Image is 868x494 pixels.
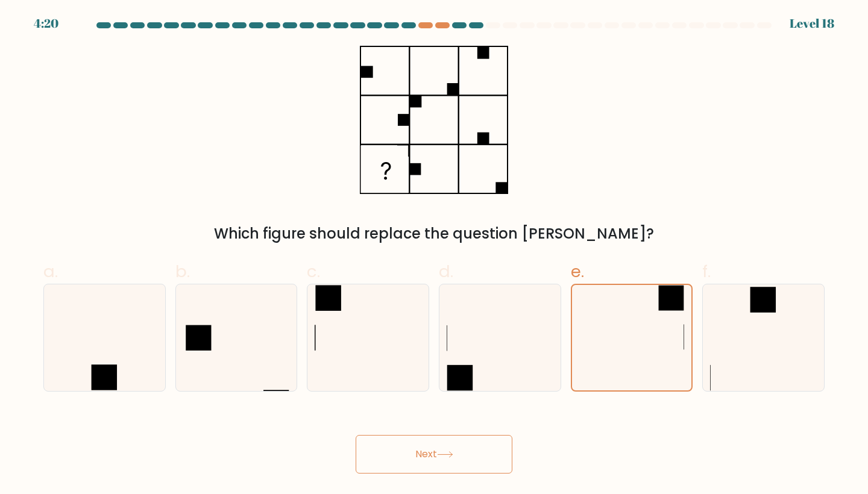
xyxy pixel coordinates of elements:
[307,260,320,283] span: c.
[571,260,584,283] span: e.
[702,260,711,283] span: f.
[356,435,512,474] button: Next
[790,14,834,33] div: Level 18
[43,260,58,283] span: a.
[439,260,453,283] span: d.
[51,223,817,245] div: Which figure should replace the question [PERSON_NAME]?
[175,260,190,283] span: b.
[34,14,58,33] div: 4:20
